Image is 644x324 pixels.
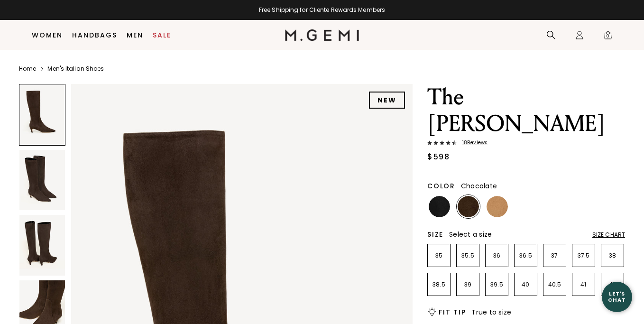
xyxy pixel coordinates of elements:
[486,281,508,288] p: 39.5
[19,150,65,211] img: The Tina
[515,281,537,288] p: 40
[603,32,613,42] span: 0
[543,281,566,288] p: 40.5
[457,281,479,288] p: 39
[449,230,492,239] span: Select a size
[72,31,117,39] a: Handbags
[428,281,450,288] p: 38.5
[457,252,479,259] p: 35.5
[32,31,63,39] a: Women
[543,252,566,259] p: 37
[601,252,624,259] p: 38
[461,181,497,191] span: Chocolate
[369,92,405,109] div: NEW
[19,215,65,276] img: The Tina
[572,252,595,259] p: 37.5
[47,65,104,73] a: Men's Italian Shoes
[602,291,632,303] div: Let's Chat
[601,281,624,288] p: 42
[427,182,455,190] h2: Color
[127,31,143,39] a: Men
[428,252,450,259] p: 35
[486,252,508,259] p: 36
[515,252,537,259] p: 36.5
[427,231,443,238] h2: Size
[592,231,625,239] div: Size Chart
[457,140,488,146] span: 18 Review s
[439,308,466,316] h2: Fit Tip
[458,196,479,217] img: Chocolate
[427,151,450,163] div: $598
[572,281,595,288] p: 41
[471,307,511,317] span: True to size
[285,29,359,41] img: M.Gemi
[487,196,508,217] img: Biscuit
[427,140,625,148] a: 18Reviews
[153,31,171,39] a: Sale
[19,65,36,73] a: Home
[427,84,625,137] h1: The [PERSON_NAME]
[429,196,450,217] img: Black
